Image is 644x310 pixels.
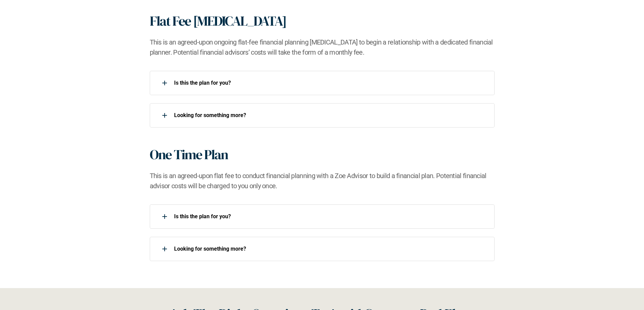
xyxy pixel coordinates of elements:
h2: This is an agreed-upon flat fee to conduct financial planning with a Zoe Advisor to build a finan... [150,171,495,191]
p: Looking for something more?​ [174,112,486,118]
h1: One Time Plan [150,146,228,163]
h2: This is an agreed-upon ongoing flat-fee financial planning [MEDICAL_DATA] to begin a relationship... [150,37,495,57]
p: Is this the plan for you?​ [174,80,486,86]
p: Is this the plan for you?​ [174,213,486,220]
p: Looking for something more?​ [174,246,486,252]
h1: Flat Fee [MEDICAL_DATA] [150,13,286,29]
